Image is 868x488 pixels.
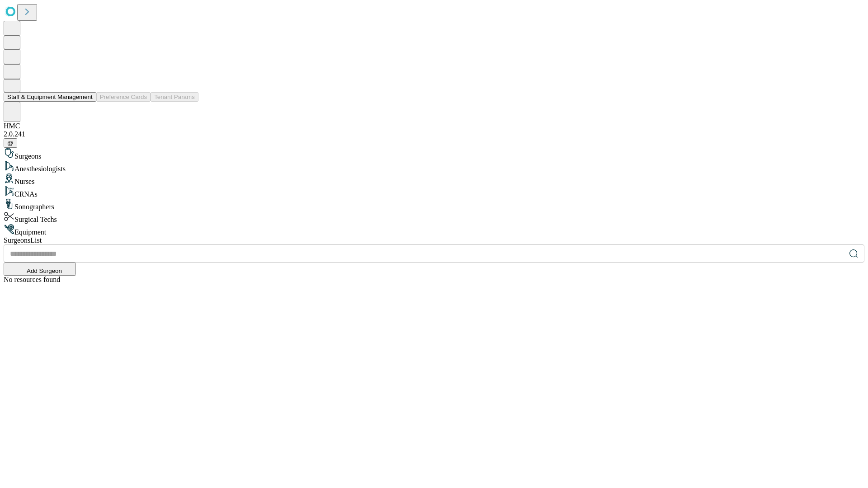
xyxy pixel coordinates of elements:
[27,267,62,274] span: Add Surgeon
[4,276,864,284] div: No resources found
[4,138,17,148] button: @
[4,198,864,211] div: Sonographers
[4,224,864,236] div: Equipment
[4,236,864,244] div: Surgeons List
[4,130,864,138] div: 2.0.241
[4,122,864,130] div: HMC
[151,92,198,102] button: Tenant Params
[4,173,864,186] div: Nurses
[4,211,864,224] div: Surgical Techs
[4,263,76,276] button: Add Surgeon
[7,140,14,146] span: @
[4,160,864,173] div: Anesthesiologists
[4,92,96,102] button: Staff & Equipment Management
[4,186,864,198] div: CRNAs
[4,148,864,160] div: Surgeons
[96,92,151,102] button: Preference Cards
